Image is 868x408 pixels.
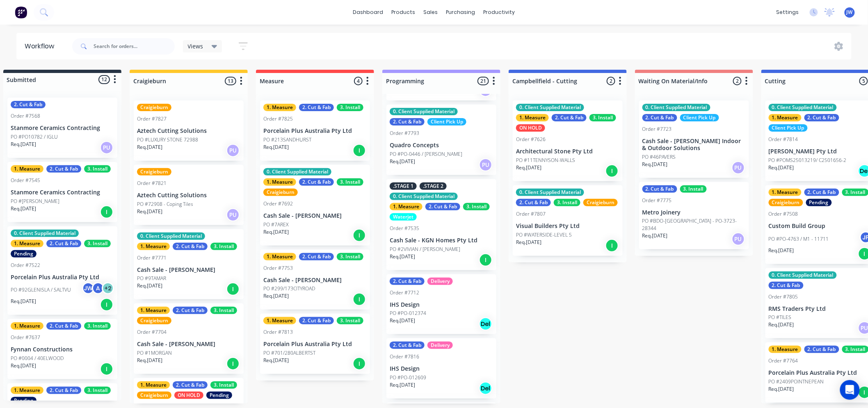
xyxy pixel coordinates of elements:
p: PO #701/280ALBERTST [263,349,315,357]
p: Stanmore Ceramics Contracting [11,125,114,132]
p: PO #92GLENISLA / SALTVU [11,286,71,294]
div: 1. Measure2. Cut & Fab3. InstallOrder #7753Cash Sale - [PERSON_NAME]PO #299/173CITYROADReq.[DATE]I [260,250,370,310]
div: PU [226,208,240,221]
p: Stanmore Ceramics Contracting [11,189,114,196]
div: I [100,362,113,376]
p: Req. [DATE] [642,161,668,168]
div: Craigieburn [263,189,298,196]
p: Req. [DATE] [516,164,541,171]
div: 1. Measure [137,381,170,389]
p: PO #BDO-[GEOGRAPHIC_DATA] - PO-3723-28344 [642,217,746,232]
div: 2. Cut & Fab [390,118,425,125]
p: Req. [DATE] [11,205,36,212]
div: 2. Cut & Fab [804,346,839,353]
div: 1. Measure [11,322,43,330]
div: A [92,282,104,294]
div: Order #7626 [516,136,546,143]
div: Order #7814 [769,136,798,143]
div: Order #7508 [769,210,798,218]
div: 3. Install [84,322,111,330]
div: purchasing [442,6,480,18]
div: Del [479,317,492,331]
div: 1. Measure2. Cut & Fab3. InstallOrder #7825Porcelain Plus Australia Pty LtdPO #213SANDHURSTReq.[D... [260,100,370,161]
p: PO #213SANDHURST [263,136,311,144]
div: I [226,357,240,370]
div: Order #7535 [390,225,419,232]
div: 0. Client Supplied Material [390,108,458,115]
div: Craigieburn [583,199,618,206]
div: 2. Cut & Fab [552,114,587,121]
div: settings [772,6,803,18]
div: 0. Client Supplied Material [137,232,205,240]
div: 0. Client Supplied Material [263,168,331,176]
div: 0. Client Supplied Material1. Measure2. Cut & Fab3. InstallPendingOrder #7522Porcelain Plus Austr... [7,226,117,315]
div: 1. Measure [137,243,170,250]
p: Req. [DATE] [769,164,794,171]
div: 2. Cut & Fab [11,101,46,108]
div: 2. Cut & FabDeliveryOrder #7816IHS DesignPO #PO-012609Req.[DATE]Del [386,338,496,399]
div: 1. Measure [263,253,296,260]
div: CraigieburnOrder #7821Aztech Cutting SolutionsPO #72908 - Coping TilesReq.[DATE]PU [134,165,244,225]
div: 1. Measure [769,346,802,353]
div: 2. Cut & Fab [299,317,334,324]
div: 0. Client Supplied Material [390,193,458,200]
input: Search for orders... [94,38,175,55]
div: CraigieburnOrder #7827Aztech Cutting SolutionsPO #LUXURY STONE 72988Req.[DATE]PU [134,100,244,161]
div: 1. Measure [137,307,170,314]
div: PU [100,141,113,154]
p: PO #POMS25013219/ C2501656-2 [769,157,847,164]
div: I [353,144,366,157]
div: Order #7723 [642,125,672,133]
div: Waterjet [390,213,417,221]
div: Order #7816 [390,353,419,360]
p: Aztech Cutting Solutions [137,192,240,199]
p: Req. [DATE] [263,228,289,236]
p: Req. [DATE] [390,158,415,165]
a: dashboard [349,6,388,18]
div: 1. Measure [769,189,802,196]
div: 2. Cut & Fab [390,342,425,349]
div: 1. Measure2. Cut & Fab3. InstallOrder #7545Stanmore Ceramics ContractingPO #[PERSON_NAME]Req.[DATE]I [7,162,117,222]
div: 0. Client Supplied Material [516,189,584,196]
div: Pending [11,397,37,404]
p: Porcelain Plus Australia Pty Ltd [263,128,367,134]
div: 0. Client Supplied Material [769,104,837,111]
div: 3. Install [680,185,707,193]
div: 3. Install [84,165,111,173]
div: productivity [480,6,519,18]
p: Req. [DATE] [11,298,36,305]
div: I [353,357,366,370]
div: PU [732,232,745,246]
div: I [226,283,240,296]
div: 2. Cut & Fab [804,114,839,121]
p: Porcelain Plus Australia Pty Ltd [11,274,114,281]
div: 1. Measure [11,387,43,394]
div: JW [82,282,94,294]
p: PO #1MORGAN [137,349,172,357]
div: Order #7827 [137,115,167,123]
div: ON HOLD [174,392,203,399]
p: Cash Sale - [PERSON_NAME] [137,341,240,348]
p: Cash Sale - [PERSON_NAME] Indoor & Outdoor Solutions [642,138,746,152]
div: products [388,6,420,18]
div: Craigieburn [137,104,171,111]
p: PO #46PAVERS [642,153,676,161]
div: Order #7704 [137,328,167,336]
div: 1. Measure [516,114,549,121]
div: Open Intercom Messenger [840,380,860,400]
div: Order #7753 [263,264,293,272]
div: 2. Cut & Fab [299,104,334,111]
p: PO #TILES [769,314,792,321]
p: PO #PO-012374 [390,310,426,317]
p: Architectural Stone Pty Ltd [516,148,619,155]
div: Order #7807 [516,210,546,218]
div: Order #7775 [642,197,672,204]
p: Req. [DATE] [137,144,162,151]
div: 0. Client Supplied Material1. Measure2. Cut & Fab3. InstallOrder #7771Cash Sale - [PERSON_NAME]PO... [134,229,244,300]
div: I [353,229,366,242]
div: Craigieburn [137,168,171,176]
div: 1. Measure [769,114,802,121]
p: Quadro Concepts [390,142,493,149]
p: Cash Sale - [PERSON_NAME] [137,267,240,274]
div: Order #7825 [263,115,293,123]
